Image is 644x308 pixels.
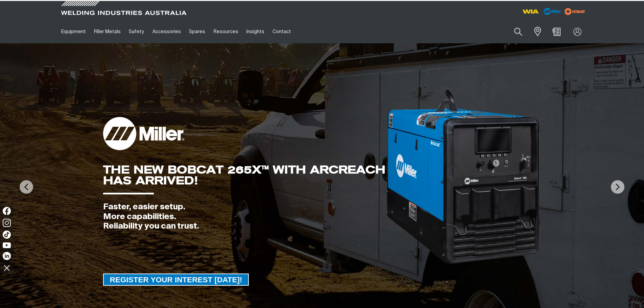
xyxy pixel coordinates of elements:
img: TikTok [3,231,11,239]
img: YouTube [3,242,11,248]
a: Accessories [148,20,185,43]
img: LinkedIn [3,252,11,260]
img: hide socials [1,262,13,274]
input: Product name or item number... [498,24,530,40]
a: Safety [125,20,148,43]
a: Filler Metals [90,20,125,43]
a: Equipment [57,20,90,43]
img: PrevArrow [20,180,33,194]
a: Contact [268,20,295,43]
span: REGISTER YOUR INTEREST [DATE]! [104,274,248,286]
img: Instagram [3,219,11,227]
a: Resources [209,20,242,43]
img: miller [563,6,587,17]
div: THE NEW BOBCAT 265X™ WITH ARCREACH HAS ARRIVED! [103,164,385,186]
img: NextArrow [611,180,624,194]
a: Insights [242,20,268,43]
a: Spares [185,20,209,43]
div: Faster, easier setup. More capabilities. Reliability you can trust. [103,202,385,231]
button: Search products [507,24,530,40]
a: REGISTER YOUR INTEREST TODAY! [103,274,249,286]
nav: Main [57,20,455,43]
img: Facebook [3,207,11,215]
a: Shopping cart (0 product(s)) [551,28,562,36]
